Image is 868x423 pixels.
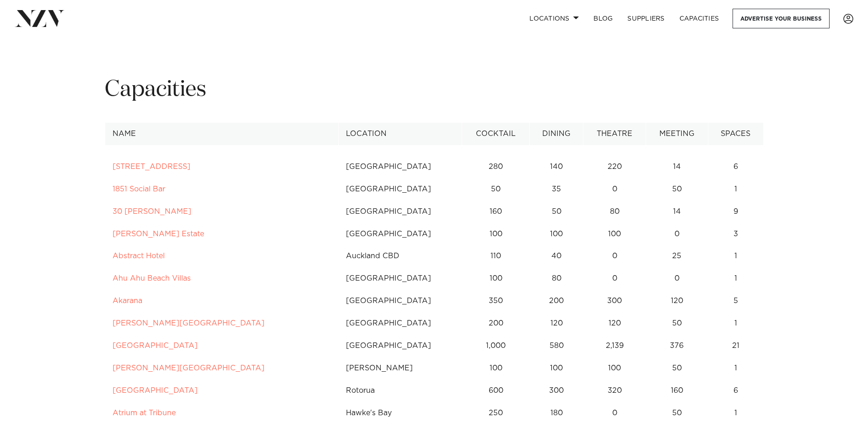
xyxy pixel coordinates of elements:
td: 0 [583,245,646,267]
td: 50 [646,178,708,201]
td: 350 [462,290,530,312]
td: 6 [708,156,763,178]
a: Capacities [672,9,727,28]
td: 100 [529,357,583,380]
th: Meeting [646,123,708,145]
td: 100 [583,357,646,380]
td: 80 [529,267,583,290]
td: 1,000 [462,335,530,357]
td: [PERSON_NAME] [338,357,462,380]
th: Name [105,123,338,145]
td: [GEOGRAPHIC_DATA] [338,312,462,335]
a: Ahu Ahu Beach Villas [113,275,191,282]
td: [GEOGRAPHIC_DATA] [338,290,462,312]
td: 376 [646,335,708,357]
th: Spaces [708,123,763,145]
td: 1 [708,245,763,267]
td: 50 [529,201,583,223]
a: [GEOGRAPHIC_DATA] [113,387,198,394]
td: [GEOGRAPHIC_DATA] [338,223,462,245]
a: [PERSON_NAME][GEOGRAPHIC_DATA] [113,320,264,327]
td: 300 [583,290,646,312]
td: 100 [462,223,530,245]
td: 600 [462,380,530,402]
img: nzv-logo.png [15,10,65,27]
td: 100 [462,267,530,290]
td: 50 [646,357,708,380]
a: Locations [522,9,586,28]
a: [PERSON_NAME] Estate [113,230,204,238]
a: SUPPLIERS [620,9,672,28]
td: 220 [583,156,646,178]
td: 1 [708,312,763,335]
td: 9 [708,201,763,223]
td: 1 [708,357,763,380]
td: 0 [583,267,646,290]
td: [GEOGRAPHIC_DATA] [338,267,462,290]
td: 280 [462,156,530,178]
td: 160 [646,380,708,402]
td: 320 [583,380,646,402]
td: 200 [462,312,530,335]
td: 50 [462,178,530,201]
td: 300 [529,380,583,402]
a: [PERSON_NAME][GEOGRAPHIC_DATA] [113,364,264,372]
td: 2,139 [583,335,646,357]
th: Location [338,123,462,145]
td: 140 [529,156,583,178]
td: 40 [529,245,583,267]
a: BLOG [586,9,620,28]
td: [GEOGRAPHIC_DATA] [338,178,462,201]
a: Advertise your business [733,9,830,28]
td: [GEOGRAPHIC_DATA] [338,335,462,357]
td: 100 [529,223,583,245]
td: 120 [583,312,646,335]
a: Abstract Hotel [113,252,165,260]
td: 5 [708,290,763,312]
td: 0 [583,178,646,201]
td: 110 [462,245,530,267]
td: 1 [708,267,763,290]
td: [GEOGRAPHIC_DATA] [338,201,462,223]
td: 200 [529,290,583,312]
td: 50 [646,312,708,335]
td: 6 [708,380,763,402]
th: Dining [529,123,583,145]
td: Rotorua [338,380,462,402]
td: 120 [529,312,583,335]
td: 3 [708,223,763,245]
td: 0 [646,223,708,245]
td: 100 [583,223,646,245]
a: Atrium at Tribune [113,409,176,417]
td: Auckland CBD [338,245,462,267]
td: 80 [583,201,646,223]
td: 120 [646,290,708,312]
a: 1851 Social Bar [113,185,165,193]
td: 14 [646,156,708,178]
td: [GEOGRAPHIC_DATA] [338,156,462,178]
th: Theatre [583,123,646,145]
th: Cocktail [462,123,530,145]
td: 160 [462,201,530,223]
h1: Capacities [105,76,764,104]
a: 30 [PERSON_NAME] [113,208,191,215]
td: 14 [646,201,708,223]
a: Akarana [113,297,142,304]
td: 21 [708,335,763,357]
a: [GEOGRAPHIC_DATA] [113,342,198,349]
td: 1 [708,178,763,201]
td: 0 [646,267,708,290]
a: [STREET_ADDRESS] [113,163,190,170]
td: 25 [646,245,708,267]
td: 35 [529,178,583,201]
td: 580 [529,335,583,357]
td: 100 [462,357,530,380]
